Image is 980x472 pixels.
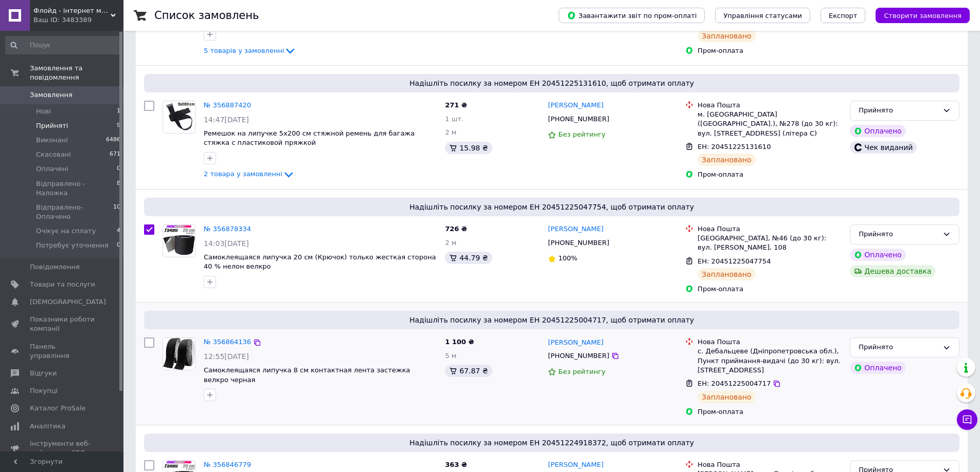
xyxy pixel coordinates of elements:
[204,129,415,147] a: Ремешок на липучке 5х200 см стяжной ремень для багажа стяжка с пластиковой пряжкой
[5,36,121,54] input: Пошук
[36,136,68,145] span: Виконані
[884,12,961,20] span: Створити замовлення
[204,47,284,54] span: 5 товарів у замовленні
[558,130,605,138] span: Без рейтингу
[36,164,68,174] span: Оплачені
[698,347,842,375] div: с. Дебальцеве (Дніпропетровська обл.), Пункт приймання-видачі (до 30 кг): вул. [STREET_ADDRESS]
[698,110,842,138] div: м. [GEOGRAPHIC_DATA] ([GEOGRAPHIC_DATA].), №278 (до 30 кг): вул. [STREET_ADDRESS] (літера С)
[876,8,970,23] button: Створити замовлення
[163,224,195,257] a: Фото товару
[445,338,474,346] span: 1 100 ₴
[698,460,842,469] div: Нова Пошта
[445,365,492,377] div: 67.87 ₴
[859,105,938,116] div: Прийнято
[204,47,296,54] a: 5 товарів у замовленні
[30,262,80,272] span: Повідомлення
[148,315,955,325] span: Надішліть посилку за номером ЕН 20451225004717, щоб отримати оплату
[163,338,195,370] img: Фото товару
[30,342,95,361] span: Панель управління
[445,225,467,233] span: 726 ₴
[558,368,605,375] span: Без рейтингу
[163,101,195,134] a: Фото товару
[548,224,603,234] a: [PERSON_NAME]
[148,78,955,88] span: Надішліть посилку за номером ЕН 20451225131610, щоб отримати оплату
[859,342,938,353] div: Прийнято
[445,142,492,154] div: 15.98 ₴
[204,253,436,271] a: Самоклеящаяся липучка 20 см (Крючок) только жесткая сторона 40 % нелон велкро
[559,8,705,23] button: Завантажити звіт по пром-оплаті
[154,9,259,22] h1: Список замовлень
[36,121,68,130] span: Прийняті
[957,409,977,430] button: Чат з покупцем
[204,366,410,384] a: Самоклеящаяся липучка 8 см контактная лента застежка велкро черная
[698,337,842,347] div: Нова Пошта
[698,101,842,110] div: Нова Пошта
[698,30,756,42] div: Заплановано
[30,64,123,82] span: Замовлення та повідомлення
[850,141,917,154] div: Чек виданий
[829,12,858,20] span: Експорт
[698,170,842,179] div: Пром-оплата
[117,121,120,130] span: 9
[698,268,756,280] div: Заплановано
[204,338,251,346] a: № 356864136
[698,234,842,252] div: [GEOGRAPHIC_DATA], №46 (до 30 кг): вул. [PERSON_NAME], 108
[698,143,771,150] span: ЕН: 20451225131610
[163,337,195,370] a: Фото товару
[36,226,96,236] span: Очікує на сплату
[117,179,120,198] span: 8
[117,107,120,116] span: 1
[204,239,249,248] span: 14:03[DATE]
[698,154,756,166] div: Заплановано
[36,107,51,116] span: Нові
[698,285,842,294] div: Пром-оплата
[445,239,456,247] span: 2 м
[850,249,905,261] div: Оплачено
[548,115,609,123] span: [PHONE_NUMBER]
[445,252,492,264] div: 44.79 ₴
[30,280,95,289] span: Товари та послуги
[821,8,866,23] button: Експорт
[558,254,577,262] span: 100%
[548,460,603,470] a: [PERSON_NAME]
[30,369,57,378] span: Відгуки
[445,115,464,123] span: 1 шт.
[445,461,467,468] span: 363 ₴
[715,8,810,23] button: Управління статусами
[30,315,95,333] span: Показники роботи компанії
[548,101,603,110] a: [PERSON_NAME]
[36,203,113,221] span: Відправлено-Оплачено
[445,352,456,360] span: 5 м
[850,362,905,374] div: Оплачено
[859,229,938,240] div: Прийнято
[698,224,842,234] div: Нова Пошта
[698,380,771,387] span: ЕН: 20451225004717
[548,338,603,348] a: [PERSON_NAME]
[113,203,120,221] span: 10
[723,12,802,20] span: Управління статусами
[204,461,251,468] a: № 356846779
[30,404,85,413] span: Каталог ProSale
[30,386,58,395] span: Покупці
[850,125,905,137] div: Оплачено
[110,150,120,159] span: 671
[567,11,697,20] span: Завантажити звіт по пром-оплаті
[865,11,970,19] a: Створити замовлення
[33,15,123,25] div: Ваш ID: 3483389
[204,225,251,233] a: № 356878334
[698,391,756,403] div: Заплановано
[204,101,251,109] a: № 356887420
[698,46,842,55] div: Пром-оплата
[698,257,771,265] span: ЕН: 20451225047754
[445,128,456,136] span: 2 м
[36,150,71,159] span: Скасовані
[106,136,120,145] span: 6486
[30,422,65,431] span: Аналітика
[30,297,106,307] span: [DEMOGRAPHIC_DATA]
[33,6,111,15] span: Флойд - інтернет магазин
[204,170,295,178] a: 2 товара у замовленні
[204,116,249,124] span: 14:47[DATE]
[117,226,120,236] span: 4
